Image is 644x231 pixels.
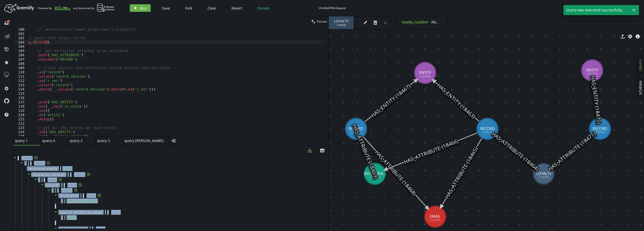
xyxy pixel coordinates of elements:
[419,70,431,75] tspan: ENTITY
[21,156,33,160] span: 2 item s
[68,172,69,177] span: :
[351,130,361,134] tspan: (18442)
[13,44,28,49] div: 104
[595,130,606,134] tspan: (18455)
[38,4,70,13] div: Powered By
[27,166,29,171] span: "
[73,3,115,13] div: and Sponsored by
[181,4,196,12] button: Fork
[42,138,62,143] span: query 4
[370,175,380,179] tspan: (18459)
[111,210,121,215] span: 1 item
[13,104,28,109] div: 118
[430,218,441,222] tspan: (18439)
[87,193,96,198] span: 1 item
[57,166,59,171] span: "
[45,183,47,188] span: "
[64,199,66,203] div: :
[61,183,62,188] span: :
[586,67,598,72] tspan: ENTITY
[231,6,242,11] span: Revert
[13,79,28,83] div: 112
[337,23,346,27] span: ( 18450 )
[105,210,106,215] span: :
[13,83,28,87] div: 113
[254,4,273,12] button: Donate
[18,156,19,160] span: [
[58,210,60,215] span: "
[47,183,58,188] span: record
[589,75,603,124] text: HAS_ENTITY (18470)
[33,172,65,177] span: response_records
[593,126,607,131] tspan: RECORD
[64,215,66,220] div: :
[58,183,60,188] span: "
[140,6,147,11] span: Run
[54,204,56,209] span: ]
[70,138,90,143] span: query 2
[13,96,28,100] div: 116
[13,121,28,126] div: 122
[13,40,28,44] div: 103
[536,171,552,176] tspan: LOYALTY
[55,188,56,193] span: :
[62,166,72,171] div: 18448
[67,183,77,188] span: 1 item
[228,4,246,12] button: Revert
[65,172,67,177] span: "
[13,130,28,134] div: 124
[208,6,216,11] span: Clear
[30,161,31,166] span: {
[77,193,79,198] span: "
[538,175,549,179] tspan: (18450)
[13,91,28,96] div: 115
[34,161,45,166] span: 2 item s
[107,210,109,215] span: [
[97,3,115,12] img: AWS Neptune
[80,194,82,198] span: :
[52,188,54,193] span: 0
[28,161,29,166] span: :
[13,134,28,138] div: 125
[317,19,327,24] span: Format
[60,210,102,215] span: source_record_id_value
[15,138,35,143] span: query 1
[13,74,28,79] div: 111
[318,6,346,10] div: Untitled Workspace
[61,215,67,220] span: 0
[158,4,174,12] button: Save
[58,193,60,198] span: "
[13,57,28,62] div: 107
[162,6,170,11] span: Save
[57,188,59,193] span: {
[638,80,643,95] span: SCHEMA
[38,177,40,182] span: 0
[349,126,363,131] tspan: RECORD
[185,6,192,11] span: Fork
[482,130,493,134] tspan: (18433)
[13,100,28,104] div: 117
[13,70,28,74] div: 110
[48,177,57,182] span: 1 item
[24,161,27,166] span: 0
[13,117,28,121] div: 121
[431,20,452,24] span: AB12345678
[310,16,329,27] button: Format
[31,172,33,177] span: "
[97,138,117,143] span: query 3
[70,172,71,177] span: [
[13,36,28,40] div: 102
[204,4,220,12] button: Clear
[430,214,440,219] tspan: EMAIL
[257,6,269,11] span: Donate
[480,126,495,131] tspan: RECORD
[130,4,151,12] button: Run
[624,4,640,12] button: Sign In
[125,138,164,143] span: query [PERSON_NAME]
[60,193,78,198] span: firstname
[13,53,28,57] div: 106
[13,66,28,70] div: 109
[13,49,28,53] div: 105
[102,210,104,215] span: "
[13,27,28,32] div: 100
